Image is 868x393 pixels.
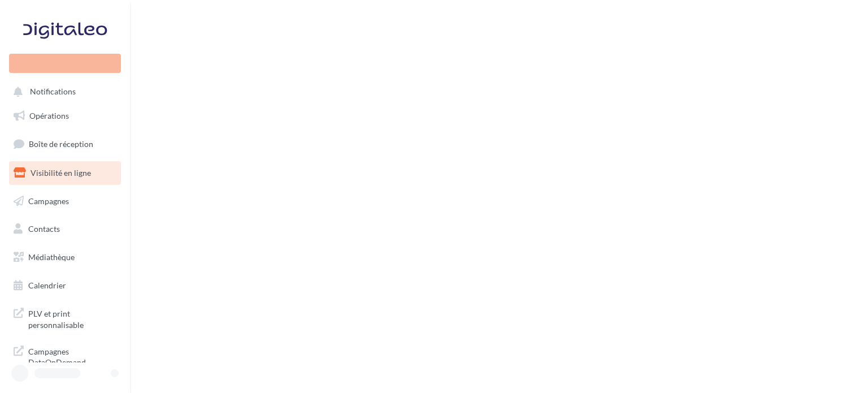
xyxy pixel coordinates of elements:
[29,111,69,120] span: Opérations
[31,168,91,178] span: Visibilité en ligne
[28,344,116,368] span: Campagnes DataOnDemand
[28,196,69,205] span: Campagnes
[7,132,123,156] a: Boîte de réception
[7,339,123,373] a: Campagnes DataOnDemand
[7,217,123,241] a: Contacts
[28,252,75,262] span: Médiathèque
[7,189,123,213] a: Campagnes
[29,139,93,149] span: Boîte de réception
[7,274,123,297] a: Calendrier
[9,54,121,73] div: Nouvelle campagne
[30,87,76,97] span: Notifications
[28,224,60,234] span: Contacts
[28,280,66,290] span: Calendrier
[28,306,116,330] span: PLV et print personnalisable
[7,301,123,335] a: PLV et print personnalisable
[7,104,123,128] a: Opérations
[7,245,123,269] a: Médiathèque
[7,161,123,185] a: Visibilité en ligne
